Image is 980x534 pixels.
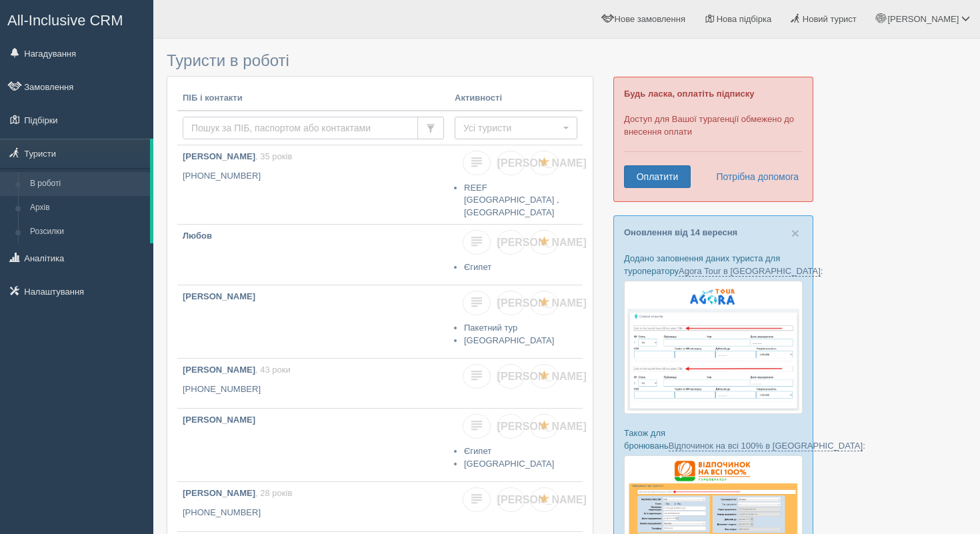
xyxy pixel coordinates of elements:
a: [PERSON_NAME] [497,487,525,512]
b: [PERSON_NAME] [183,488,255,498]
a: [PERSON_NAME] [497,364,525,389]
a: Єгипет [464,446,491,456]
span: [PERSON_NAME] [497,421,587,432]
a: В роботі [24,172,150,196]
a: [GEOGRAPHIC_DATA] [464,459,554,469]
span: [PERSON_NAME] [497,297,587,309]
span: , 28 років [255,488,292,498]
span: × [791,225,799,241]
span: Усі туристи [463,121,560,135]
b: Будь ласка, оплатіть підписку [624,89,754,99]
span: [PERSON_NAME] [497,237,587,248]
div: Доступ для Вашої турагенції обмежено до внесення оплати [613,77,813,202]
input: Пошук за ПІБ, паспортом або контактами [183,117,418,139]
span: [PERSON_NAME] [887,14,959,24]
a: [PERSON_NAME], 43 роки [PHONE_NUMBER] [177,359,449,408]
p: [PHONE_NUMBER] [183,507,444,519]
a: [PERSON_NAME], 35 років [PHONE_NUMBER] [177,145,449,218]
b: [PERSON_NAME] [183,151,255,161]
a: [PERSON_NAME] [497,291,525,315]
a: Потрібна допомога [707,165,799,188]
b: Любов [183,231,212,241]
span: [PERSON_NAME] [497,494,587,505]
a: All-Inclusive CRM [1,1,153,37]
a: Оплатити [624,165,691,188]
a: REEF [GEOGRAPHIC_DATA] , [GEOGRAPHIC_DATA] [464,183,559,217]
span: Новий турист [803,14,857,24]
b: [PERSON_NAME] [183,365,255,375]
span: Нове замовлення [615,14,685,24]
a: Agora Tour в [GEOGRAPHIC_DATA] [679,266,821,277]
span: Туристи в роботі [167,51,289,69]
span: [PERSON_NAME] [497,371,587,382]
a: [PERSON_NAME] [177,409,449,481]
span: All-Inclusive CRM [7,12,123,29]
a: Розсилки [24,220,150,244]
b: [PERSON_NAME] [183,415,255,425]
a: Архів [24,196,150,220]
a: [PERSON_NAME] [497,151,525,175]
a: Відпочинок на всі 100% в [GEOGRAPHIC_DATA] [669,441,863,451]
button: Усі туристи [455,117,577,139]
a: Любов [177,225,449,285]
span: , 43 роки [255,365,291,375]
img: agora-tour-%D1%84%D0%BE%D1%80%D0%BC%D0%B0-%D0%B1%D1%80%D0%BE%D0%BD%D1%8E%D0%B2%D0%B0%D0%BD%D0%BD%... [624,281,803,414]
p: Також для бронювань : [624,427,803,452]
p: Додано заповнення даних туриста для туроператору : [624,252,803,277]
b: [PERSON_NAME] [183,291,255,301]
p: [PHONE_NUMBER] [183,170,444,183]
a: Оновлення від 14 вересня [624,227,737,237]
p: [PHONE_NUMBER] [183,383,444,396]
button: Close [791,226,799,240]
a: [PERSON_NAME] [177,285,449,358]
a: [PERSON_NAME], 28 років [PHONE_NUMBER] [177,482,449,531]
span: [PERSON_NAME] [497,157,587,169]
th: ПІБ і контакти [177,87,449,111]
a: Пакетний тур [464,323,517,333]
a: [GEOGRAPHIC_DATA] [464,335,554,345]
span: Нова підбірка [717,14,772,24]
th: Активності [449,87,583,111]
span: , 35 років [255,151,292,161]
a: Єгипет [464,262,491,272]
a: [PERSON_NAME] [497,230,525,255]
a: [PERSON_NAME] [497,414,525,439]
